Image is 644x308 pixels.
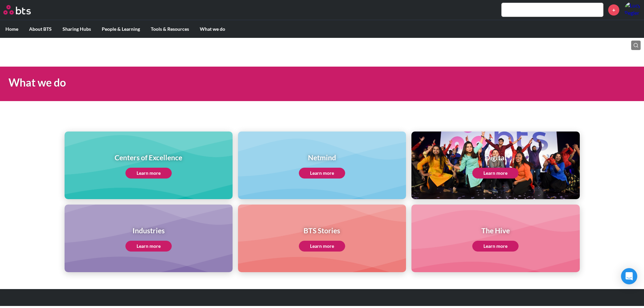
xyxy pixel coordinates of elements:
[24,20,57,38] label: About BTS
[472,226,519,235] h1: The Hive
[299,241,345,252] a: Learn more
[125,241,172,252] a: Learn more
[194,20,231,38] label: What we do
[621,268,637,284] div: Open Intercom Messenger
[299,226,345,235] h1: BTS Stories
[96,20,145,38] label: People & Learning
[299,152,345,162] h1: Netmind
[8,75,447,90] h1: What we do
[3,5,31,15] img: BTS Logo
[57,20,96,38] label: Sharing Hubs
[472,168,519,179] a: Learn more
[472,152,519,162] h1: Digital
[125,226,172,235] h1: Industries
[3,5,43,15] a: Go home
[624,2,641,18] img: Lucy Pegler
[115,152,182,162] h1: Centers of Excellence
[608,4,619,16] a: +
[624,2,641,18] a: Profile
[145,20,194,38] label: Tools & Resources
[472,241,519,252] a: Learn more
[125,168,172,179] a: Learn more
[299,168,345,179] a: Learn more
